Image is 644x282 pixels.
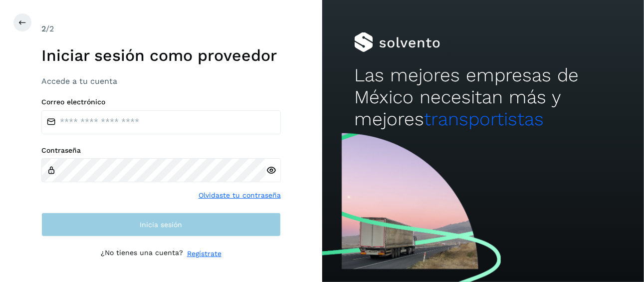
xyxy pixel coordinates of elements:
[140,221,182,228] span: Inicia sesión
[41,98,281,106] label: Correo electrónico
[41,46,281,65] h1: Iniciar sesión como proveedor
[424,108,544,130] span: transportistas
[101,249,183,259] p: ¿No tienes una cuenta?
[199,190,281,201] a: Olvidaste tu contraseña
[41,76,281,86] h3: Accede a tu cuenta
[354,64,612,131] h2: Las mejores empresas de México necesitan más y mejores
[41,213,281,237] button: Inicia sesión
[41,146,281,155] label: Contraseña
[187,249,221,259] a: Regístrate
